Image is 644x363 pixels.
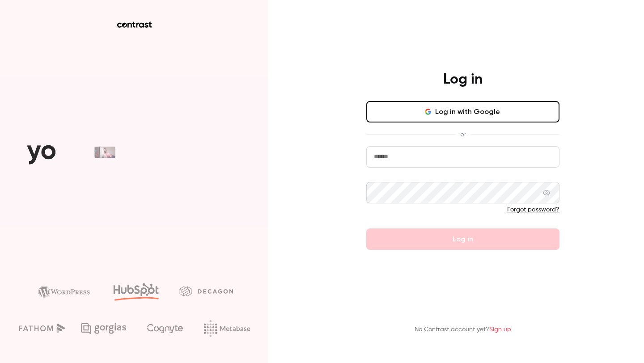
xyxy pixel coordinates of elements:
[507,207,559,213] a: Forgot password?
[415,325,511,334] p: No Contrast account yet?
[179,286,233,296] img: decagon
[443,71,483,89] h4: Log in
[489,326,511,333] a: Sign up
[366,101,559,122] button: Log in with Google
[456,130,470,139] span: or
